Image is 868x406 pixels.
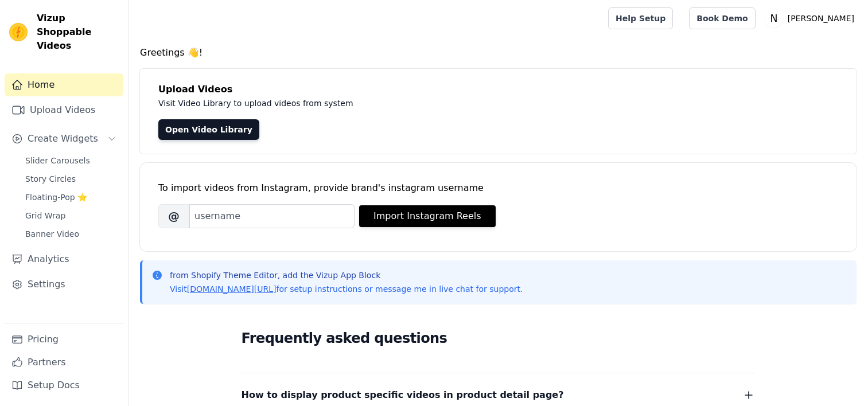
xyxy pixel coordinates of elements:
a: Pricing [5,328,123,351]
span: Story Circles [25,173,76,185]
button: How to display product specific videos in product detail page? [242,387,756,403]
a: Upload Videos [5,99,123,122]
span: @ [158,204,189,228]
a: Grid Wrap [18,208,123,224]
button: Import Instagram Reels [359,205,496,227]
span: Floating-Pop ⭐ [25,192,87,203]
span: Slider Carousels [25,155,90,166]
input: username [189,204,355,228]
h4: Greetings 👋! [140,46,857,60]
h4: Upload Videos [158,83,838,96]
a: Open Video Library [158,119,259,140]
a: Partners [5,351,123,374]
img: Vizup [9,23,28,41]
p: Visit for setup instructions or message me in live chat for support. [170,283,523,295]
a: [DOMAIN_NAME][URL] [187,284,277,294]
a: Analytics [5,248,123,271]
text: N [770,13,777,24]
a: Setup Docs [5,374,123,397]
button: N [PERSON_NAME] [765,8,859,29]
button: Create Widgets [5,127,123,150]
h2: Frequently asked questions [242,327,756,350]
div: To import videos from Instagram, provide brand's instagram username [158,181,838,195]
span: Grid Wrap [25,210,65,221]
a: Settings [5,273,123,296]
a: Book Demo [689,7,755,29]
span: Banner Video [25,228,79,240]
span: Create Widgets [28,132,98,146]
a: Slider Carousels [18,153,123,169]
span: Vizup Shoppable Videos [37,11,119,53]
a: Home [5,73,123,96]
p: from Shopify Theme Editor, add the Vizup App Block [170,270,523,281]
p: Visit Video Library to upload videos from system [158,96,672,110]
a: Floating-Pop ⭐ [18,189,123,205]
span: How to display product specific videos in product detail page? [242,387,564,403]
a: Story Circles [18,171,123,187]
a: Help Setup [608,7,673,29]
p: [PERSON_NAME] [783,8,859,29]
a: Banner Video [18,226,123,242]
